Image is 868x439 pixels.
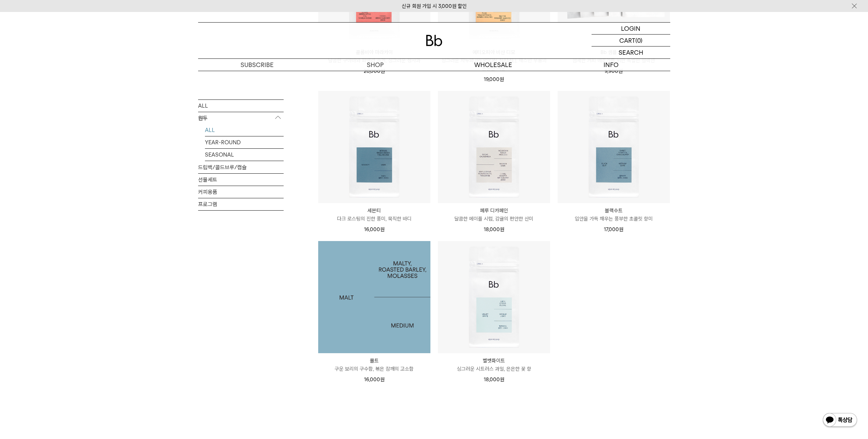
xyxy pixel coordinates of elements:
a: SHOP [316,59,434,71]
p: CART [619,35,635,46]
a: 페루 디카페인 달콤한 메이플 시럽, 감귤의 편안한 산미 [438,207,550,223]
a: 몰트 [318,241,430,353]
p: 달콤한 메이플 시럽, 감귤의 편안한 산미 [438,215,550,223]
a: CART (0) [592,35,670,46]
span: 원 [500,376,504,383]
a: SEASONAL [205,148,284,160]
a: 세븐티 다크 로스팅의 진한 풍미, 묵직한 바디 [318,207,430,223]
a: ALL [205,124,284,136]
img: 세븐티 [318,91,430,203]
span: 9,900 [605,68,623,74]
a: ALL [198,99,284,111]
a: LOGIN [592,23,670,35]
p: WHOLESALE [434,59,552,71]
img: 페루 디카페인 [438,91,550,203]
span: 원 [500,226,504,232]
p: (0) [635,35,643,46]
p: 벨벳화이트 [438,357,550,365]
a: 블랙수트 입안을 가득 채우는 풍부한 초콜릿 향미 [558,207,670,223]
span: 18,000 [484,226,504,232]
a: 몰트 구운 보리의 구수함, 볶은 참깨의 고소함 [318,357,430,373]
span: 16,000 [364,376,385,383]
span: 원 [380,376,385,383]
a: SUBSCRIBE [198,59,316,71]
p: 페루 디카페인 [438,207,550,215]
span: 19,000 [484,76,504,82]
span: 원 [380,68,385,74]
span: 원 [380,226,385,232]
p: LOGIN [621,23,640,34]
span: 17,000 [604,226,623,232]
a: 커피용품 [198,186,284,198]
span: 20,000 [364,68,385,74]
a: 드립백/콜드브루/캡슐 [198,161,284,173]
p: SEARCH [619,46,643,58]
p: 다크 로스팅의 진한 풍미, 묵직한 바디 [318,215,430,223]
a: 벨벳화이트 싱그러운 시트러스 과일, 은은한 꽃 향 [438,357,550,373]
a: 신규 회원 가입 시 3,000원 할인 [402,3,467,9]
img: 로고 [426,35,442,46]
p: 원두 [198,112,284,124]
img: 1000000026_add2_06.jpg [318,241,430,353]
img: 블랙수트 [558,91,670,203]
a: 선물세트 [198,173,284,185]
span: 원 [619,226,623,232]
span: 16,000 [364,226,385,232]
p: 몰트 [318,357,430,365]
img: 카카오톡 채널 1:1 채팅 버튼 [822,412,858,429]
img: 벨벳화이트 [438,241,550,353]
p: INFO [552,59,670,71]
p: 입안을 가득 채우는 풍부한 초콜릿 향미 [558,215,670,223]
p: 싱그러운 시트러스 과일, 은은한 꽃 향 [438,365,550,373]
a: 프로그램 [198,198,284,210]
p: 세븐티 [318,207,430,215]
a: YEAR-ROUND [205,136,284,148]
span: 18,000 [484,376,504,383]
p: 블랙수트 [558,207,670,215]
span: 원 [500,76,504,82]
p: 구운 보리의 구수함, 볶은 참깨의 고소함 [318,365,430,373]
span: 원 [618,68,623,74]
